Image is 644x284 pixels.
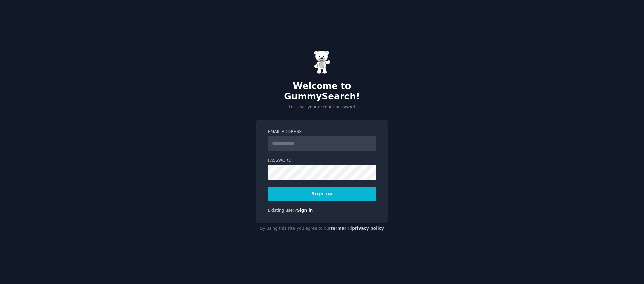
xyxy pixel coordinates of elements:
button: Sign up [268,187,376,201]
h2: Welcome to GummySearch! [256,81,388,102]
a: Sign in [297,208,313,213]
label: Password [268,158,376,164]
a: terms [331,226,344,231]
p: Let's set your account password [256,104,388,110]
label: Email Address [268,129,376,135]
a: privacy policy [352,226,384,231]
span: Existing user? [268,208,297,213]
div: By using this site you agree to our and [256,223,388,234]
img: Gummy Bear [314,50,330,74]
